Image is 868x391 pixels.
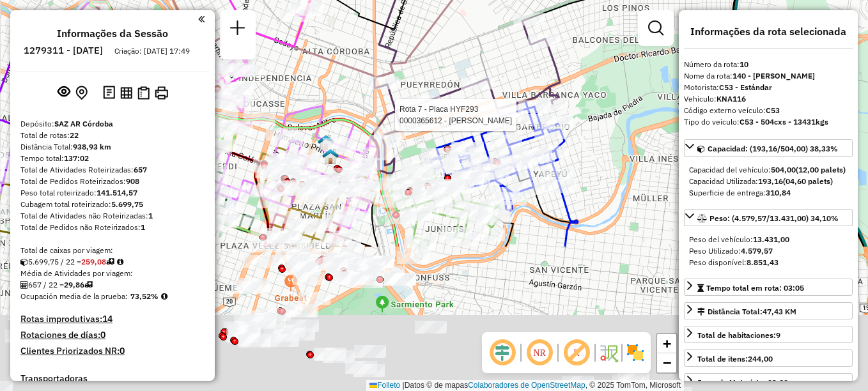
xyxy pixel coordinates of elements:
[766,188,791,197] strong: 310,84
[28,280,84,289] font: 657 / 22 =
[318,134,334,151] img: UDC Cordoba
[684,26,853,38] h4: Informações da rota selecionada
[684,139,853,157] a: Capacidad: (193,16/504,00) 38,33%
[657,353,676,372] a: Alejar
[20,281,28,289] i: Total de Atividades
[689,246,773,256] font: Peso Utilizado:
[73,142,111,151] strong: 938,93 km
[684,209,853,226] a: Peso: (4.579,57/13.431,00) 34,10%
[796,165,846,174] strong: (12,00 palets)
[20,130,205,141] div: Total de rotas:
[706,283,804,293] span: Tempo total em rota: 03:05
[763,307,796,316] span: 47,43 KM
[20,346,205,356] h4: Clientes Priorizados NR:
[126,176,139,186] strong: 908
[709,213,839,223] span: Peso: (4.579,57/13.431,00) 34,10%
[97,188,137,197] strong: 141.514,57
[684,105,853,116] div: Código externo veículo:
[740,117,828,126] strong: C53 - 504cxs - 13431kgs
[322,148,339,165] img: UDC - Córdoba
[366,380,684,391] div: Datos © de mapas , © 2025 TomTom, Microsoft
[663,335,671,351] span: +
[684,302,853,319] a: Distância Total:47,43 KM
[684,116,853,128] div: Tipo do veículo:
[20,199,205,210] div: Cubagem total roteirizado:
[684,326,853,343] a: Total de habitaciones:9
[20,373,205,384] h4: Transportadoras
[81,257,106,266] strong: 259,08
[689,176,833,186] font: Capacidad Utilizada:
[20,210,205,222] div: Total de Atividades não Roteirizadas:
[766,105,780,115] strong: C53
[561,337,592,368] span: Exibir rótulo
[20,164,205,176] div: Total de Atividades Roteirizadas:
[20,222,205,233] div: Total de Pedidos não Roteirizados:
[776,330,780,340] strong: 9
[771,165,796,174] strong: 504,00
[684,82,772,92] font: Motorista:
[134,165,147,174] strong: 657
[697,353,773,365] div: Total de itens:
[643,15,669,41] a: Exibir filtros
[117,258,123,266] i: Meta Caixas/viagem: 325,98 Diferença: -66,90
[732,71,815,80] strong: 140 - [PERSON_NAME]
[161,293,167,300] em: Média calculada utilizando a maior ocupação (%Peso ou %Cubagem) de cada rota da sessão. Rotas cro...
[468,381,585,390] a: Colaboradores de OpenStreetMap
[684,159,853,204] div: Capacidad: (193,16/504,00) 38,33%
[100,329,105,341] strong: 0
[73,83,90,103] button: Centralizar mapa no depósito ou ponto de apoio
[118,84,135,101] button: Visualizar relatório de Roteirização
[524,337,555,368] span: Ocultar NR
[20,187,205,199] div: Peso total roteirizado:
[369,381,400,390] a: Folleto
[684,349,853,367] a: Total de itens:244,00
[741,246,773,256] strong: 4.579,57
[24,45,103,56] h6: 1279311 - [DATE]
[64,280,84,289] strong: 29,86
[64,153,89,163] strong: 137:02
[684,373,853,390] a: Jornada Motorista: 09:00
[747,257,779,267] strong: 8.851,43
[689,187,848,199] div: Superficie de entrega:
[708,144,838,153] span: Capacidad: (193,16/504,00) 38,33%
[748,354,773,364] strong: 244,00
[54,119,113,128] strong: SAZ AR Córdoba
[684,229,853,273] div: Peso: (4.579,57/13.431,00) 34,10%
[135,84,152,102] button: Visualizar Romaneio
[697,377,788,388] div: Jornada Motorista: 09:00
[102,313,112,325] strong: 14
[55,82,73,103] button: Exibir sessão original
[120,345,125,356] strong: 0
[657,334,676,353] a: Acercar
[20,258,28,266] i: Cubagem total roteirizado
[20,314,205,325] h4: Rotas improdutivas:
[684,279,853,296] a: Tempo total em rota: 03:05
[719,82,772,92] strong: C53 - Estándar
[70,130,79,140] strong: 22
[130,291,159,301] strong: 73,52%
[57,27,168,40] h4: Informações da Sessão
[684,70,853,82] div: Nome da rota:
[20,330,205,341] h4: Rotaciones de días:
[111,199,143,209] strong: 5.699,75
[20,291,128,301] span: Ocupación media de la prueba:
[689,165,846,174] font: Capacidad del vehículo:
[740,59,748,69] strong: 10
[225,15,251,44] a: Nova sessão e pesquisa
[487,337,518,368] span: Ocultar deslocamento
[697,330,780,340] span: Total de habitaciones:
[198,11,205,26] a: Clique aqui para minimizar o painel
[689,257,848,268] div: Peso disponível:
[625,342,646,363] img: Exibir/Ocultar setores
[403,381,405,390] span: |
[100,83,118,103] button: Logs desbloquear sessão
[684,94,746,103] font: Vehículo:
[152,84,171,102] button: Imprimir Rotas
[717,94,746,103] strong: KNA116
[758,176,783,186] strong: 193,16
[106,258,114,266] i: Total de rotas
[684,59,853,70] div: Número da rota:
[28,257,106,266] font: 5.699,75 / 22 =
[20,153,205,164] div: Tempo total:
[663,355,671,371] span: −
